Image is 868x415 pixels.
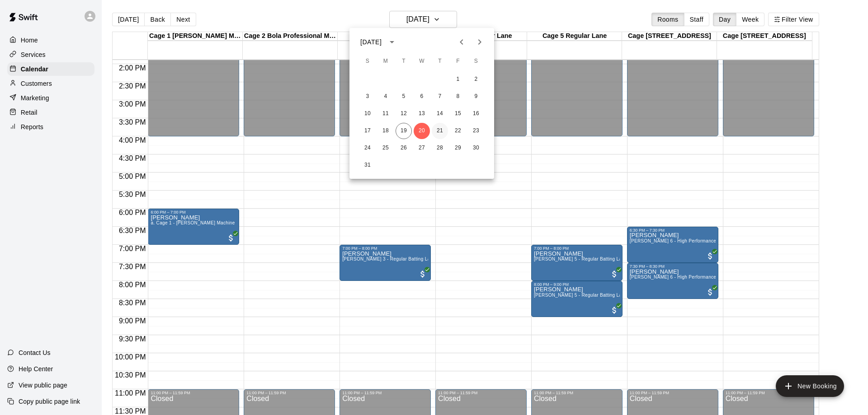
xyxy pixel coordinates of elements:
button: 26 [396,140,412,156]
button: 11 [377,106,394,122]
button: 5 [396,89,412,105]
button: Next month [471,33,489,51]
button: 13 [414,106,430,122]
button: 27 [414,140,430,156]
button: 22 [450,123,466,139]
span: Friday [450,52,466,70]
button: 7 [432,89,448,105]
button: 10 [359,106,376,122]
span: Sunday [359,52,376,70]
button: 17 [359,123,376,139]
button: Previous month [453,33,471,51]
button: 14 [432,106,448,122]
button: 28 [432,140,448,156]
button: 18 [377,123,394,139]
button: 6 [414,89,430,105]
span: Thursday [432,52,448,70]
button: 1 [450,71,466,88]
button: 24 [359,140,376,156]
button: 19 [396,123,412,139]
button: 3 [359,89,376,105]
button: 25 [377,140,394,156]
button: 29 [450,140,466,156]
span: Monday [377,52,394,70]
button: 2 [468,71,484,88]
button: 15 [450,106,466,122]
div: [DATE] [360,37,382,47]
button: 21 [432,123,448,139]
button: calendar view is open, switch to year view [384,34,400,50]
span: Saturday [468,52,484,70]
button: 8 [450,89,466,105]
button: 9 [468,89,484,105]
button: 16 [468,106,484,122]
button: 12 [396,106,412,122]
button: 23 [468,123,484,139]
button: 30 [468,140,484,156]
button: 31 [359,157,376,173]
span: Wednesday [414,52,430,70]
span: Tuesday [396,52,412,70]
button: 4 [377,89,394,105]
button: 20 [414,123,430,139]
